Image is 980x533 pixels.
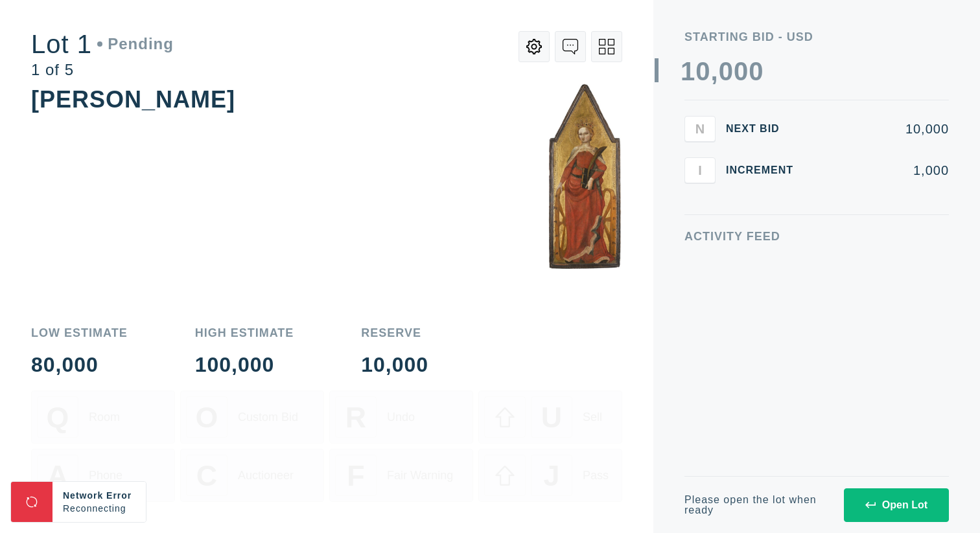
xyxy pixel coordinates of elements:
div: 0 [695,58,710,84]
div: Increment [726,165,804,176]
div: 1 [681,58,695,84]
div: Pending [97,36,174,52]
button: Open Lot [844,488,949,522]
div: Activity Feed [684,231,949,242]
div: 1 of 5 [31,62,174,78]
button: N [684,116,716,142]
div: High Estimate [195,327,294,339]
span: N [695,121,705,136]
div: 1,000 [814,164,949,177]
div: 10,000 [814,122,949,135]
div: Network Error [63,489,135,502]
button: I [684,157,716,183]
div: Reconnecting [63,502,135,515]
div: Please open the lot when ready [684,495,828,516]
div: Starting Bid - USD [684,31,949,43]
div: Reserve [361,327,428,339]
div: , [711,58,719,317]
span: I [698,163,702,177]
div: Open Lot [865,499,927,511]
div: 10,000 [361,354,428,375]
div: 100,000 [195,354,294,375]
div: 0 [749,58,764,84]
div: 0 [734,58,749,84]
div: Lot 1 [31,31,174,57]
div: Low Estimate [31,327,128,339]
div: [PERSON_NAME] [31,86,235,113]
div: 80,000 [31,354,128,375]
div: Next Bid [726,124,804,134]
div: 0 [719,58,734,84]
